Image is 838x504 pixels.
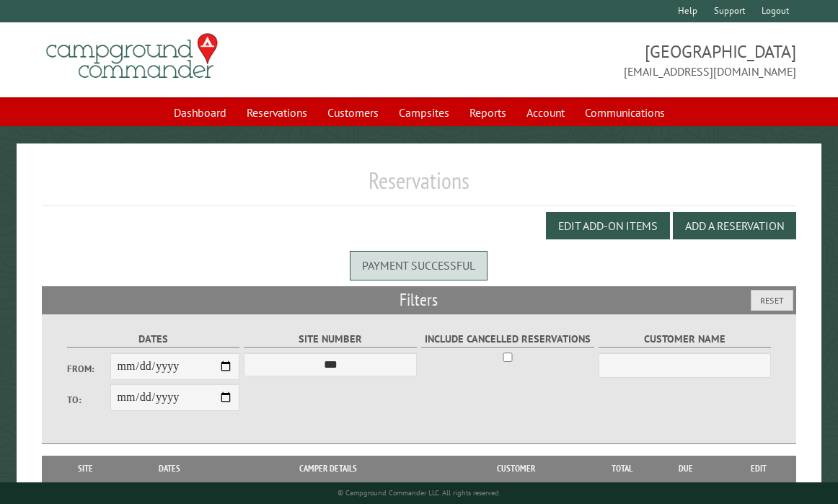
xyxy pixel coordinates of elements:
th: Total [593,456,650,482]
th: Due [650,456,720,482]
th: Edit [721,456,796,482]
a: Customers [319,99,387,126]
a: Reports [461,99,515,126]
label: Site Number [244,331,416,348]
th: Camper Details [217,456,439,482]
a: Dashboard [165,99,235,126]
span: [GEOGRAPHIC_DATA] [EMAIL_ADDRESS][DOMAIN_NAME] [419,40,796,80]
th: Site [49,456,122,482]
label: Include Cancelled Reservations [421,331,594,348]
th: Customer [439,456,593,482]
button: Edit Add-on Items [546,212,670,239]
a: Account [518,99,573,126]
img: Campground Commander [42,28,222,84]
label: Dates [67,331,239,348]
a: Communications [576,99,674,126]
h2: Filters [42,286,796,314]
label: To: [67,393,110,407]
h1: Reservations [42,167,796,206]
a: Reservations [238,99,316,126]
button: Add a Reservation [673,212,796,239]
div: Payment successful [350,251,488,280]
small: © Campground Commander LLC. All rights reserved. [338,488,500,498]
label: Customer Name [599,331,771,348]
button: Reset [751,290,793,311]
label: From: [67,362,110,376]
th: Dates [122,456,217,482]
a: Campsites [390,99,458,126]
